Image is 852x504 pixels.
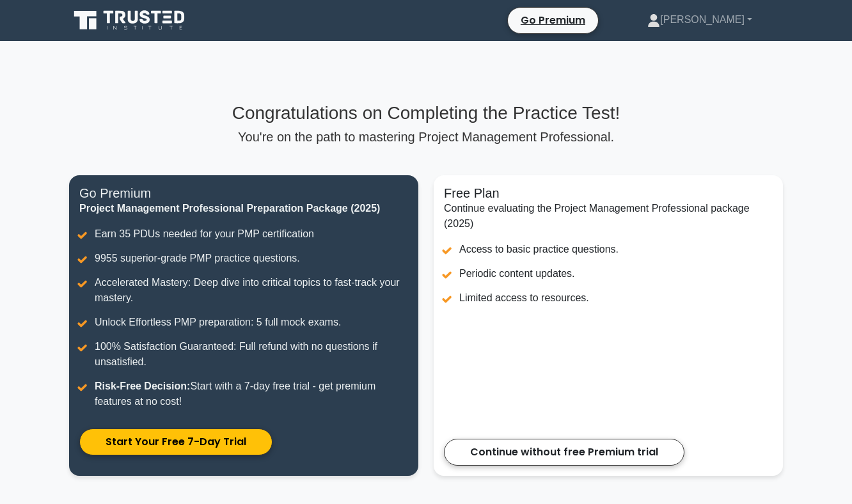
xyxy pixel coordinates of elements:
a: Go Premium [513,10,593,30]
a: Start Your Free 7-Day Trial [79,429,272,455]
h3: Congratulations on Completing the Practice Test! [69,102,783,124]
a: [PERSON_NAME] [617,7,783,33]
a: Continue without free Premium trial [444,439,684,466]
p: You're on the path to mastering Project Management Professional. [69,129,783,145]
